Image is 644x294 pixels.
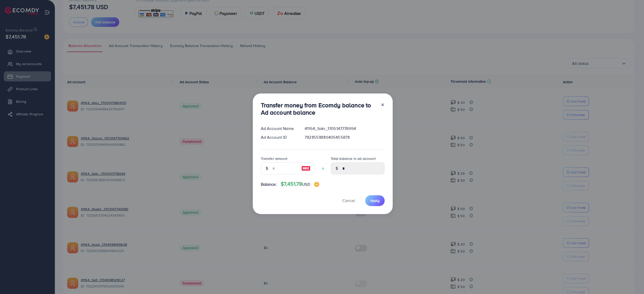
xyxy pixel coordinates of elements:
span: USD [302,181,310,187]
div: Ad Account ID [257,134,301,140]
img: image [314,182,319,187]
button: Cancel [336,195,361,206]
h4: $7,451.78 [281,181,319,187]
iframe: Chat [623,271,640,290]
label: Total balance in ad account [331,156,376,161]
label: Transfer amount [261,156,287,161]
div: 7323553830405455873 [301,134,388,140]
h3: Transfer money from Ecomdy balance to Ad account balance [261,102,377,116]
div: 41164_Sakr_1705147778994 [301,126,388,131]
img: image [301,165,310,171]
span: Cancel [342,198,355,203]
div: Ad Account Name [257,126,301,131]
span: Balance: [261,181,277,187]
button: Apply [365,195,385,206]
span: Apply [370,198,380,203]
